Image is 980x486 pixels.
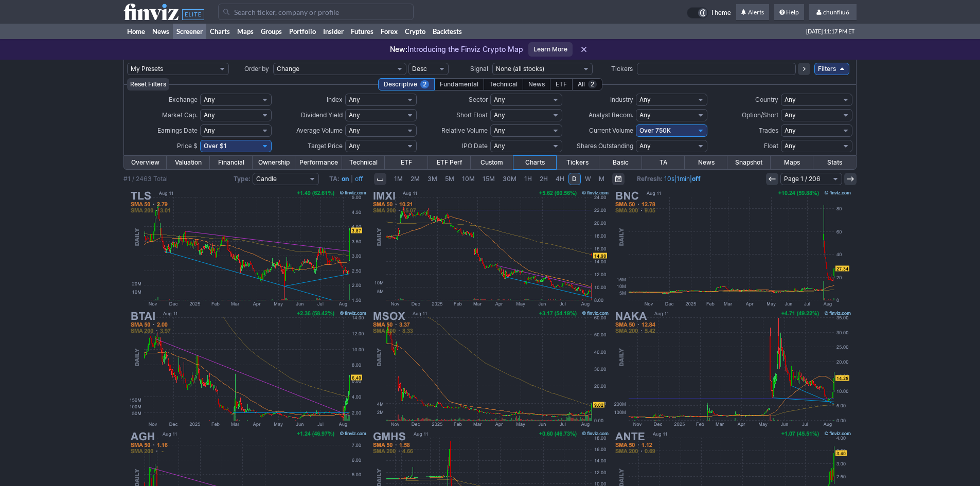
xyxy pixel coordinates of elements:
a: Snapshot [727,156,770,169]
a: Alerts [736,4,769,21]
a: Charts [513,156,556,169]
div: News [523,78,550,91]
a: Performance [295,156,342,169]
a: News [149,24,173,39]
button: Range [612,173,625,185]
span: IPO Date [462,142,488,150]
a: 3M [424,173,441,185]
a: Screener [173,24,206,39]
a: 10s [664,175,674,183]
a: Maps [771,156,813,169]
span: Float [764,142,778,150]
div: Descriptive [378,78,435,91]
a: Stats [813,156,856,169]
span: 1M [394,175,403,183]
a: chunfliu6 [809,4,857,21]
a: Insider [319,24,347,39]
span: 15M [483,175,495,183]
a: Forex [377,24,401,39]
span: Order by [244,65,269,73]
a: 1H [521,173,536,185]
a: 15M [479,173,498,185]
span: | [351,175,353,183]
span: 4H [556,175,564,183]
a: Backtests [429,24,466,39]
span: | | [637,174,701,184]
span: 5M [445,175,454,183]
a: Maps [234,24,257,39]
span: 2H [540,175,548,183]
span: M [599,175,604,183]
span: Index [327,96,343,103]
a: on [342,175,349,183]
div: ETF [550,78,573,91]
button: Interval [374,173,386,185]
span: Signal [470,65,488,73]
a: 2H [536,173,551,185]
span: Short Float [456,111,488,119]
a: 5M [441,173,458,185]
span: Dividend Yield [301,111,343,119]
b: Type: [234,175,251,183]
img: MSOX - AdvisorShares MSOS 2x Daily ETF - Stock Price Chart [370,309,611,429]
span: Analyst Recom. [589,111,633,119]
span: Current Volume [589,127,633,134]
span: W [585,175,591,183]
a: M [595,173,608,185]
span: New: [390,45,407,53]
span: Earnings Date [157,127,198,134]
span: 2 [588,80,597,88]
span: 1H [524,175,532,183]
a: 30M [499,173,520,185]
a: 10M [458,173,478,185]
div: Technical [484,78,523,91]
a: Basic [599,156,642,169]
a: Ownership [253,156,295,169]
a: Groups [257,24,286,39]
a: Overview [124,156,167,169]
span: Trades [759,127,778,134]
span: D [572,175,577,183]
button: Reset Filters [127,78,169,91]
span: Theme [710,7,731,19]
a: Learn More [528,42,573,57]
p: Introducing the Finviz Crypto Map [390,44,523,55]
a: Help [774,4,804,21]
span: Price $ [177,142,198,150]
div: All [572,78,602,91]
a: 2M [407,173,423,185]
span: chunfliu6 [823,8,849,16]
span: 10M [462,175,475,183]
a: Home [123,24,149,39]
a: off [692,175,701,183]
a: Valuation [167,156,209,169]
img: BTAI - BioXcel Therapeutics Inc - Stock Price Chart [128,309,368,429]
b: TA: [329,175,340,183]
span: Sector [469,96,488,103]
a: 4H [552,173,568,185]
a: D [568,173,581,185]
span: Exchange [169,96,198,103]
a: ETF Perf [428,156,471,169]
span: 2M [411,175,420,183]
a: Charts [206,24,234,39]
span: Country [755,96,778,103]
a: News [685,156,727,169]
div: #1 / 2463 Total [123,174,168,184]
a: Crypto [401,24,429,39]
span: 3M [427,175,437,183]
a: Portfolio [286,24,319,39]
a: Theme [687,7,731,19]
a: Filters [814,63,849,75]
span: 2 [420,80,429,88]
span: Relative Volume [441,127,488,134]
span: Market Cap. [162,111,198,119]
a: ETF [385,156,427,169]
a: Custom [471,156,513,169]
a: 1min [676,175,690,183]
img: NAKA - Kindly MD Inc - Stock Price Chart [612,309,853,429]
a: 1M [390,173,406,185]
input: Search [218,4,414,20]
span: [DATE] 11:17 PM ET [806,24,854,39]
